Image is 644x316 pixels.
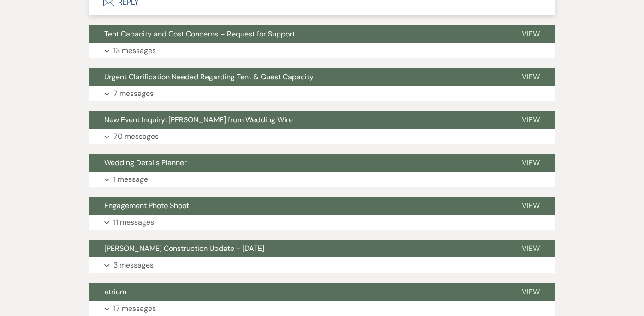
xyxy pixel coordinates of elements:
[89,283,507,301] button: atrium
[522,158,540,167] span: View
[89,68,507,86] button: Urgent Clarification Needed Regarding Tent & Guest Capacity
[507,197,555,215] button: View
[89,86,555,101] button: 7 messages
[507,240,555,257] button: View
[522,29,540,39] span: View
[113,303,156,315] p: 17 messages
[113,173,148,185] p: 1 message
[89,257,555,273] button: 3 messages
[89,129,555,144] button: 70 messages
[89,172,555,187] button: 1 message
[507,68,555,86] button: View
[507,283,555,301] button: View
[522,115,540,125] span: View
[89,240,507,257] button: [PERSON_NAME] Construction Update - [DATE]
[104,115,293,125] span: New Event Inquiry: [PERSON_NAME] from Wedding Wire
[113,45,156,57] p: 13 messages
[522,244,540,253] span: View
[89,197,507,215] button: Engagement Photo Shoot
[522,287,540,297] span: View
[89,25,507,43] button: Tent Capacity and Cost Concerns – Request for Support
[104,201,189,210] span: Engagement Photo Shoot
[522,201,540,210] span: View
[113,259,154,271] p: 3 messages
[104,244,264,253] span: [PERSON_NAME] Construction Update - [DATE]
[89,43,555,59] button: 13 messages
[89,111,507,129] button: New Event Inquiry: [PERSON_NAME] from Wedding Wire
[104,158,187,167] span: Wedding Details Planner
[89,154,507,172] button: Wedding Details Planner
[522,72,540,82] span: View
[113,216,154,228] p: 11 messages
[507,111,555,129] button: View
[104,29,295,39] span: Tent Capacity and Cost Concerns – Request for Support
[104,287,126,297] span: atrium
[507,154,555,172] button: View
[113,88,154,100] p: 7 messages
[89,215,555,230] button: 11 messages
[507,25,555,43] button: View
[104,72,314,82] span: Urgent Clarification Needed Regarding Tent & Guest Capacity
[113,131,159,143] p: 70 messages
